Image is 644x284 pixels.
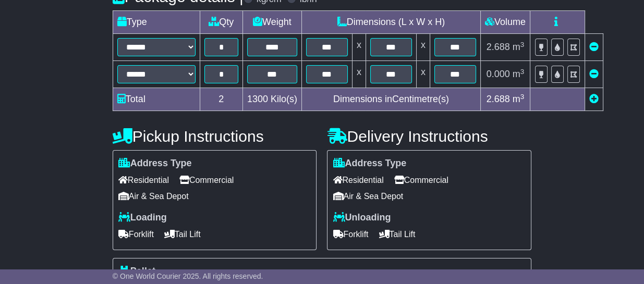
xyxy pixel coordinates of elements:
[118,158,192,169] label: Address Type
[520,68,525,76] sup: 3
[179,172,234,188] span: Commercial
[379,226,415,242] span: Tail Lift
[416,34,430,61] td: x
[113,11,200,34] td: Type
[118,212,167,224] label: Loading
[113,272,263,280] span: © One World Courier 2025. All rights reserved.
[333,188,403,204] span: Air & Sea Depot
[333,212,391,224] label: Unloading
[247,94,268,104] span: 1300
[394,172,448,188] span: Commercial
[520,41,525,48] sup: 3
[200,88,242,111] td: 2
[301,88,480,111] td: Dimensions in Centimetre(s)
[301,11,480,34] td: Dimensions (L x W x H)
[416,61,430,88] td: x
[589,69,599,79] a: Remove this item
[333,172,383,188] span: Residential
[487,94,510,104] span: 2.688
[333,226,368,242] span: Forklift
[118,172,169,188] span: Residential
[242,88,301,111] td: Kilo(s)
[113,88,200,111] td: Total
[589,42,599,52] a: Remove this item
[164,226,201,242] span: Tail Lift
[513,69,525,79] span: m
[513,42,525,52] span: m
[333,158,406,169] label: Address Type
[487,42,510,52] span: 2.688
[327,128,531,145] h4: Delivery Instructions
[513,94,525,104] span: m
[200,11,242,34] td: Qty
[352,61,366,88] td: x
[118,226,154,242] span: Forklift
[118,188,189,204] span: Air & Sea Depot
[242,11,301,34] td: Weight
[352,34,366,61] td: x
[487,69,510,79] span: 0.000
[118,266,155,277] label: Pallet
[520,93,525,101] sup: 3
[480,11,530,34] td: Volume
[113,128,317,145] h4: Pickup Instructions
[589,94,599,104] a: Add new item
